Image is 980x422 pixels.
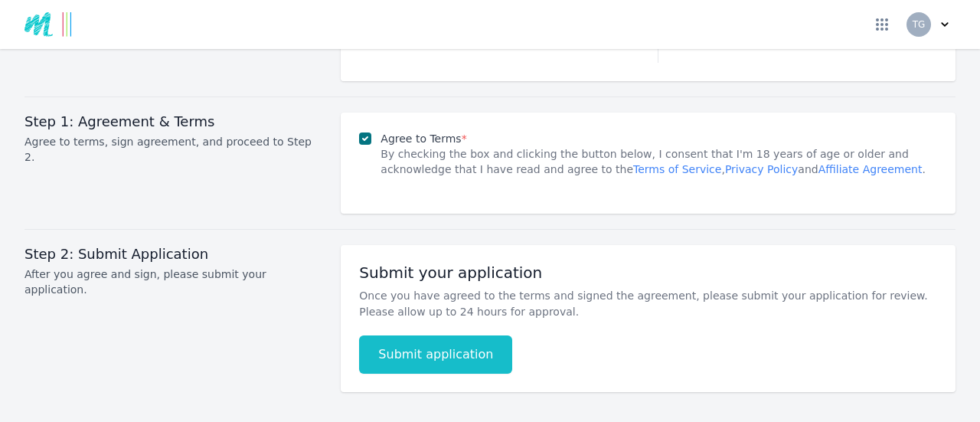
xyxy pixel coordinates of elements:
[359,263,937,282] h3: Submit your application
[633,163,721,175] a: Terms of Service
[818,163,923,175] a: Affiliate Agreement
[24,134,322,165] p: Agree to terms, sign agreement, and proceed to Step 2.
[725,163,798,175] a: Privacy Policy
[359,335,512,374] button: Submit application
[381,132,466,145] label: Agree to Terms
[381,146,937,177] p: By checking the box and clicking the button below, I consent that I'm 18 years of age or older an...
[359,288,937,320] p: Once you have agreed to the terms and signed the agreement, please submit your application for re...
[24,245,322,263] h3: Step 2: Submit Application
[24,267,322,297] p: After you agree and sign, please submit your application.
[24,113,322,131] h3: Step 1: Agreement & Terms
